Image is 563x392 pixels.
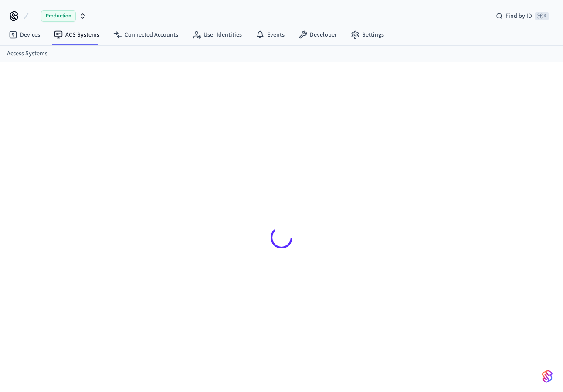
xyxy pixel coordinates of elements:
a: User Identities [185,27,249,43]
a: Access Systems [7,49,47,58]
img: SeamLogoGradient.69752ec5.svg [542,369,553,383]
a: Events [249,27,292,43]
a: Devices [2,27,47,43]
a: Developer [292,27,344,43]
a: ACS Systems [47,27,106,43]
span: ⌘ K [535,12,549,20]
a: Connected Accounts [106,27,185,43]
span: Find by ID [505,12,532,20]
span: Production [41,10,76,22]
div: Find by ID⌘ K [489,8,556,24]
a: Settings [344,27,391,43]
